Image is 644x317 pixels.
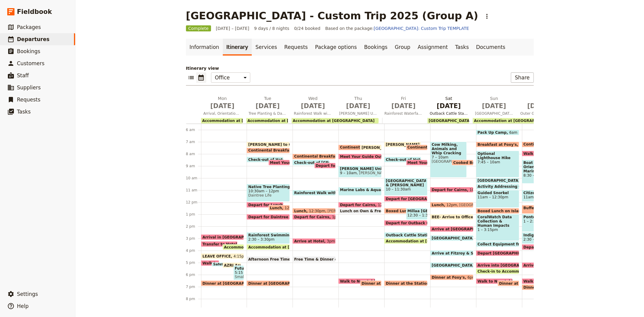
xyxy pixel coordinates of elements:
[338,208,382,214] div: Lunch on Own & Free Time
[482,11,492,21] button: Actions
[522,278,559,284] div: Walk to Novotel for Trip Evaluations & Dinner
[201,260,219,266] div: Walk to Novotel for Evening Activities & Dinner
[203,235,268,239] span: Arrival in [GEOGRAPHIC_DATA]
[524,173,564,178] span: 8:30 – 10:30am
[281,39,312,56] a: Requests
[186,176,201,181] div: 10 am
[224,263,273,267] span: AZRI Arrive to Novotel
[430,214,473,220] div: BEE- Arrive to Office
[248,185,288,189] span: Native Tree Planting Service Work
[212,262,230,267] div: Safety Orientation
[294,257,353,261] span: Free Time & Dinner on Own
[476,262,519,268] div: Arrive into [GEOGRAPHIC_DATA]
[524,279,619,283] span: Walk to Novotel for Trip Evaluations & Dinner
[340,171,357,175] span: 9 – 10am
[201,253,244,259] div: LEAVE OFFICE4:15pm
[247,157,283,162] div: Check-out of Hotel
[17,36,50,42] span: Departures
[223,244,244,250] div: Accommodation at [GEOGRAPHIC_DATA]
[432,142,465,155] span: Cow Milking, Animals and Whip Cracking
[385,95,423,110] h2: Fri
[428,111,470,116] span: Outback Cattle Station & [GEOGRAPHIC_DATA] Camping
[338,154,382,159] div: Meet Your Guide Outside Reception & Depart
[248,245,333,249] span: Accommodation at [GEOGRAPHIC_DATA]
[432,251,500,255] span: Arrive at Fitzroy & Set Up Camp
[268,205,290,211] div: Lunch12:15pm
[248,142,303,146] span: [PERSON_NAME] to Office
[457,203,498,207] span: [GEOGRAPHIC_DATA]
[223,262,241,268] div: AZRI Arrive to Novotel
[235,275,243,279] span: Small World Journeys
[17,85,41,91] span: Suppliers
[252,39,281,56] a: Services
[408,145,473,149] span: Continental Breakfast at Hotel
[294,239,327,243] span: Arrive at Hotel
[201,241,238,247] div: Transfer to Hotel
[249,95,287,110] h2: Tue
[248,281,314,285] span: Dinner at [GEOGRAPHIC_DATA]
[17,60,44,66] span: Customers
[476,268,519,274] div: Check-in to Accommodation at [GEOGRAPHIC_DATA]
[386,197,453,201] span: Depart for [GEOGRAPHIC_DATA]
[478,263,546,267] span: Arrive into [GEOGRAPHIC_DATA]
[524,142,589,146] span: Continental Breakfast at Hotel
[340,188,487,192] span: Marine Labs & Aquarium with Venomous Creatures & Mangrove Biome
[340,145,405,149] span: Continental Breakfast at Hotel
[338,166,382,178] div: [PERSON_NAME] University Marine Biology Seminar with Expert Speaker9 – 10am[PERSON_NAME] University
[475,95,513,110] h2: Sun
[428,95,473,118] button: Sat [DATE]Outback Cattle Station & [GEOGRAPHIC_DATA] Camping
[186,127,201,132] div: 6 am
[362,281,427,285] span: Dinner at [GEOGRAPHIC_DATA]
[201,95,246,118] button: Mon [DATE]Arrival, Orientation & Future of the Reef Presentation
[473,39,509,56] a: Documents
[524,219,564,223] span: 1 – 2:30pm
[522,262,565,268] div: Arrive into [GEOGRAPHIC_DATA]
[430,95,468,110] h2: Sat
[223,39,252,56] a: Itinerary
[235,271,243,275] span: 5:15 – 6:30pm
[430,235,473,241] div: [GEOGRAPHIC_DATA]
[524,215,564,219] span: Pontoon Lab
[408,213,436,217] span: 12:30 – 1:30pm
[524,152,585,155] span: Walk to [GEOGRAPHIC_DATA]
[186,260,201,265] div: 5 pm
[340,209,397,213] span: Lunch on Own & Free Time
[430,274,473,280] div: Dinner at Foxy's6pm
[246,118,288,123] div: Accommodation at [GEOGRAPHIC_DATA]
[524,206,569,210] span: Buffet Lunch on Boat
[384,157,421,162] div: Check-out of Hotel
[478,209,526,213] span: Boxed Lunch on Island
[478,160,518,164] span: 7:45 – 10am
[384,220,428,226] div: Depart for Outback Cattle Station
[233,265,244,280] div: Future of The Reef Presentation5:15 – 6:30pmSmall World Journeys
[186,284,201,289] div: 7 pm
[430,226,473,232] div: Arrive at [GEOGRAPHIC_DATA]
[432,155,465,159] span: 7 – 10am
[509,130,517,134] span: 6am
[247,244,290,250] div: Accommodation at [GEOGRAPHIC_DATA]
[386,239,470,243] span: Accommodation at [GEOGRAPHIC_DATA]
[186,10,479,22] h1: [GEOGRAPHIC_DATA] - Custom Trip 2025 (Group A)
[430,187,473,193] div: Depart for Cairns10:45am
[386,281,432,285] span: Dinner at the Station
[203,95,242,110] h2: Mon
[248,148,313,152] span: Continental Breakfast at Hotel
[478,242,550,246] span: Collect Equipment from Camp Site
[522,232,565,244] div: Indigenous Culture2:30 – 3:30pm
[338,278,375,284] div: Walk to Novotel for Dinner
[518,111,561,116] span: Outer Great Barrier Reef, Eye on the Reef Service Work with Marine Biologist & Indigenous Culture
[521,101,559,110] span: [DATE]
[430,250,473,256] div: Arrive at Fitzroy & Set Up Camp
[293,154,336,159] div: Continental Breakfast at Hotel
[432,215,476,219] span: BEE- Arrive to Office
[203,281,268,285] span: Dinner at [GEOGRAPHIC_DATA]
[406,145,428,150] div: Continental Breakfast at Hotel
[382,95,428,118] button: Fri [DATE]Rainforest Waterfalls & Outback Cattle Station
[312,39,360,56] a: Package options
[338,145,375,150] div: Continental Breakfast at Hotel
[249,101,287,110] span: [DATE]
[447,203,457,207] span: 12pm
[357,171,409,175] span: [PERSON_NAME] University
[247,142,290,147] div: [PERSON_NAME] to Office
[432,275,468,279] span: Dinner at Foxy's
